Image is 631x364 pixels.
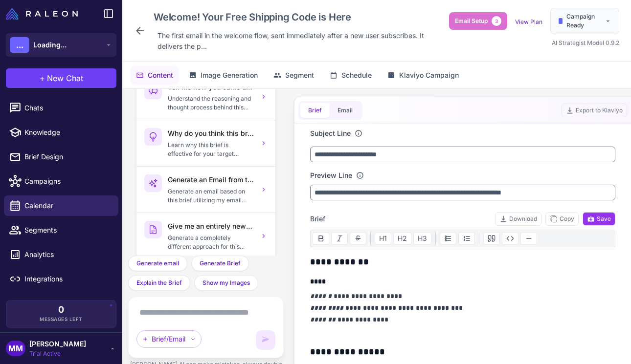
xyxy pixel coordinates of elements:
[492,16,501,26] span: 3
[4,171,118,192] a: Campaigns
[4,220,118,240] a: Segments
[200,259,241,268] span: Generate Brief
[33,40,67,50] span: Loading...
[154,28,449,54] div: Click to edit description
[29,349,86,358] span: Trial Active
[136,278,182,287] span: Explain the Brief
[4,244,118,265] a: Analytics
[300,103,330,118] button: Brief
[201,70,258,81] span: Image Generation
[203,278,250,287] span: Show my Images
[183,66,264,85] button: Image Generation
[4,147,118,167] a: Brief Design
[393,232,411,245] button: H2
[4,98,118,118] a: Chats
[168,174,254,185] h3: Generate an Email from this brief
[515,18,542,25] a: View Plan
[324,66,378,85] button: Schedule
[128,275,190,291] button: Explain the Brief
[24,127,111,138] span: Knowledge
[6,8,82,20] a: Raleon Logo
[168,128,254,139] h3: Why do you think this brief will work
[191,256,249,271] button: Generate Brief
[29,339,86,349] span: [PERSON_NAME]
[583,212,615,226] button: Save
[24,151,111,162] span: Brief Design
[341,70,372,81] span: Schedule
[130,66,179,85] button: Content
[310,170,352,181] label: Preview Line
[550,214,574,223] span: Copy
[47,72,83,84] span: New Chat
[136,330,202,348] div: Brief/Email
[168,187,254,205] p: Generate an email based on this brief utilizing my email components.
[382,66,465,85] button: Klaviyo Campaign
[4,122,118,143] a: Knowledge
[399,70,459,81] span: Klaviyo Campaign
[194,275,258,291] button: Show my Images
[168,234,254,251] p: Generate a completely different approach for this campaign.
[24,225,111,236] span: Segments
[552,39,619,46] span: AI Strategist Model 0.9.2
[10,37,29,53] div: ...
[6,68,116,88] button: +New Chat
[168,221,254,232] h3: Give me an entirely new brief
[449,12,507,30] button: Email Setup3
[268,66,320,85] button: Segment
[6,8,78,20] img: Raleon Logo
[24,176,111,187] span: Campaigns
[562,104,627,117] button: Export to Klaviyo
[24,200,111,211] span: Calendar
[168,141,254,158] p: Learn why this brief is effective for your target audience.
[158,30,445,52] span: The first email in the welcome flow, sent immediately after a new user subscribes. It delivers th...
[566,12,601,30] span: Campaign Ready
[285,70,314,81] span: Segment
[330,103,361,118] button: Email
[545,212,579,226] button: Copy
[310,214,325,224] span: Brief
[455,17,488,25] span: Email Setup
[58,305,64,314] span: 0
[495,212,541,226] button: Download
[24,103,111,113] span: Chats
[40,72,45,84] span: +
[310,128,351,139] label: Subject Line
[587,214,611,223] span: Save
[375,232,391,245] button: H1
[6,33,116,57] button: ...Loading...
[136,259,179,268] span: Generate email
[4,269,118,289] a: Integrations
[148,70,173,81] span: Content
[4,195,118,216] a: Calendar
[24,274,111,284] span: Integrations
[413,232,431,245] button: H3
[168,94,254,112] p: Understand the reasoning and thought process behind this brief.
[40,316,83,323] span: Messages Left
[150,8,449,26] div: Click to edit campaign name
[6,341,25,356] div: MM
[24,249,111,260] span: Analytics
[128,256,187,271] button: Generate email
